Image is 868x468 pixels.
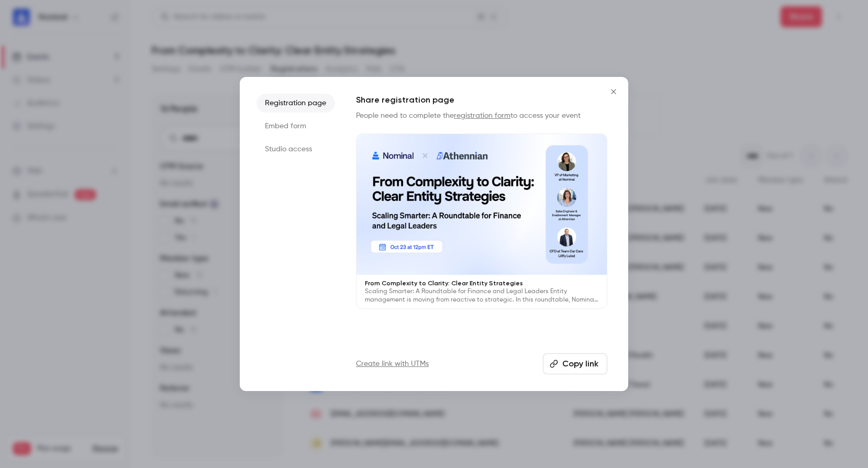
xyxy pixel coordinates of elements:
p: People need to complete the to access your event [356,110,607,121]
p: Scaling Smarter: A Roundtable for Finance and Legal Leaders Entity management is moving from reac... [365,287,598,304]
li: Studio access [257,140,335,159]
a: Create link with UTMs [356,359,429,369]
p: From Complexity to Clarity: Clear Entity Strategies [365,279,598,287]
a: registration form [454,112,510,119]
li: Embed form [257,117,335,136]
h1: Share registration page [356,94,607,106]
button: Copy link [543,353,607,374]
a: From Complexity to Clarity: Clear Entity StrategiesScaling Smarter: A Roundtable for Finance and ... [356,133,607,309]
button: Close [603,81,624,102]
li: Registration page [257,94,335,113]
